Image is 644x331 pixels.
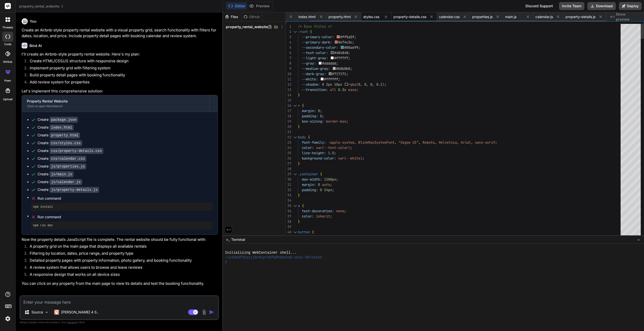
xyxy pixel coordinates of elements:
span: 0 [318,182,320,187]
span: margin: [302,108,316,113]
div: Click to collapse the range. [292,203,298,208]
div: 41 [286,235,291,240]
div: Create [37,125,74,130]
span: } [298,161,300,166]
div: 27 [286,161,291,166]
img: Pick Models [45,310,49,314]
h6: You [30,19,36,24]
div: Create [37,187,99,192]
code: css/styles.css [50,140,82,146]
span: var [316,145,322,150]
div: Create [37,140,82,146]
span: #484848 [334,50,348,55]
span: --text-color [324,145,348,150]
span: --white: [302,77,318,81]
h6: Bind AI [29,43,42,48]
p: Source [31,310,43,315]
span: } [298,124,300,129]
div: Click to collapse the range. [292,172,298,177]
span: --gray: [302,61,316,66]
span: 1200px [324,177,336,182]
button: Invite Team [559,2,584,10]
span: ; [350,66,352,71]
span: BlinkMacSystemFont [358,140,394,145]
div: Discord Support [522,2,556,10]
div: 8 [286,61,291,66]
span: "Segoe UI" [398,140,419,145]
span: #717171 [332,72,346,76]
code: index.html [50,125,74,131]
span: { [312,230,314,234]
span: , [457,140,459,145]
span: } [298,93,300,97]
code: css/property-details.css [50,148,103,154]
code: js/main.js [50,171,74,177]
span: /* Base Styles */ [298,24,332,29]
span: button [298,230,310,234]
div: 39 [286,224,291,230]
span: Terminal [231,237,245,242]
li: Add review system for properties [26,79,218,86]
span: 0.1 [377,82,383,87]
span: 0 [322,82,324,87]
div: Create [37,133,80,138]
code: css/calendar.css [50,156,86,162]
div: 12 [286,82,291,87]
div: Property Rental Website [27,99,204,104]
span: 0 [365,82,367,87]
span: a [298,203,300,208]
div: 38 [286,219,291,224]
div: 34 [286,198,291,203]
p: Now the property details JavaScript file is complete. The rental website should be fully function... [22,237,218,243]
span: .container [298,172,318,176]
span: ; [385,82,387,87]
div: 30 [286,177,291,182]
span: ❯ [225,260,227,264]
li: Implement property grid with filtering system [26,65,218,72]
span: background-color: [302,156,336,160]
span: calendar.js [535,14,553,19]
label: threads [2,25,13,30]
p: I'll create an Airbnb-style property rental website. Here's my plan: [22,51,218,57]
div: 19 [286,119,291,124]
span: ; [346,72,348,76]
span: ) [348,145,350,150]
p: You can click on any property from the main page to view its details and test the booking functio... [22,281,218,287]
div: 2 [286,29,291,34]
span: ; [344,209,346,213]
span: Show preview [616,12,640,22]
div: 7 [286,56,291,61]
div: 17 [286,108,291,114]
span: -apple-system [328,140,354,145]
span: { [302,103,304,108]
span: --medium-gray: [302,66,330,71]
div: Create [37,172,74,177]
span: 2px [326,82,332,87]
code: js/calendar.js [50,179,82,185]
li: A property grid on the main page that displays all available rentals [26,244,218,251]
code: js/properties.js [50,163,86,170]
code: js/property-details.js [50,187,99,193]
div: Click to collapse the range. [292,103,298,108]
span: − [637,237,640,242]
div: Click to collapse the range. [292,29,298,34]
span: --white [346,156,360,160]
li: A responsive design that works on all device sizes [26,272,218,279]
span: styles.css [363,14,379,19]
span: Initializing WebContainer shell... [225,250,297,255]
span: margin: [302,182,316,187]
div: 37 [286,214,291,219]
img: settings [4,314,12,323]
span: ~/u3uk0f35zsjjbn9cprh6fq9h0p4tm2-wnxx-007xateh [225,255,322,260]
span: property_rental_website [226,24,268,29]
span: ; [346,119,348,124]
span: 0 [320,188,322,192]
div: 23 [286,140,291,145]
div: Create [37,117,78,122]
span: ( [344,156,346,160]
div: Files [223,14,241,19]
span: ; [330,182,332,187]
div: 24 [286,145,291,150]
span: calendar.css [439,14,460,19]
span: Run command [37,196,213,201]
